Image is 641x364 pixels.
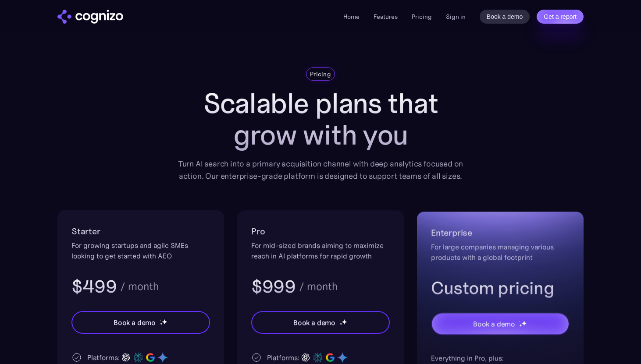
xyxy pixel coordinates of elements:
[519,321,520,322] img: star
[171,158,470,182] div: Turn AI search into a primary acquisition channel with deep analytics focused on action. Our ente...
[537,10,584,24] a: Get a report
[343,13,360,21] a: Home
[251,240,390,261] div: For mid-sized brands aiming to maximize reach in AI platforms for rapid growth
[71,240,210,261] div: For growing startups and agile SMEs looking to get started with AEO
[412,13,432,21] a: Pricing
[446,11,466,22] a: Sign in
[293,317,335,328] div: Book a demo
[473,318,515,329] div: Book a demo
[431,353,570,363] div: Everything in Pro, plus:
[171,88,470,151] h1: Scalable plans that grow with you
[120,281,159,292] div: / month
[299,281,338,292] div: / month
[71,275,117,298] h3: $499
[251,311,390,334] a: Book a demostarstarstar
[310,70,331,78] div: Pricing
[160,322,163,325] img: star
[87,352,120,363] div: Platforms:
[162,319,167,325] img: star
[251,224,390,238] h2: Pro
[431,276,570,299] h3: Custom pricing
[71,311,210,334] a: Book a demostarstarstar
[374,13,398,21] a: Features
[431,241,570,262] div: For large companies managing various products with a global footprint
[431,312,570,335] a: Book a demostarstarstar
[339,322,342,325] img: star
[342,319,347,325] img: star
[71,224,210,238] h2: Starter
[114,317,156,328] div: Book a demo
[57,10,123,24] img: cognizo logo
[160,319,161,321] img: star
[267,352,299,363] div: Platforms:
[431,226,570,240] h2: Enterprise
[251,275,296,298] h3: $999
[480,10,530,24] a: Book a demo
[519,324,522,327] img: star
[521,320,527,326] img: star
[57,10,123,24] a: home
[339,320,341,321] img: star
